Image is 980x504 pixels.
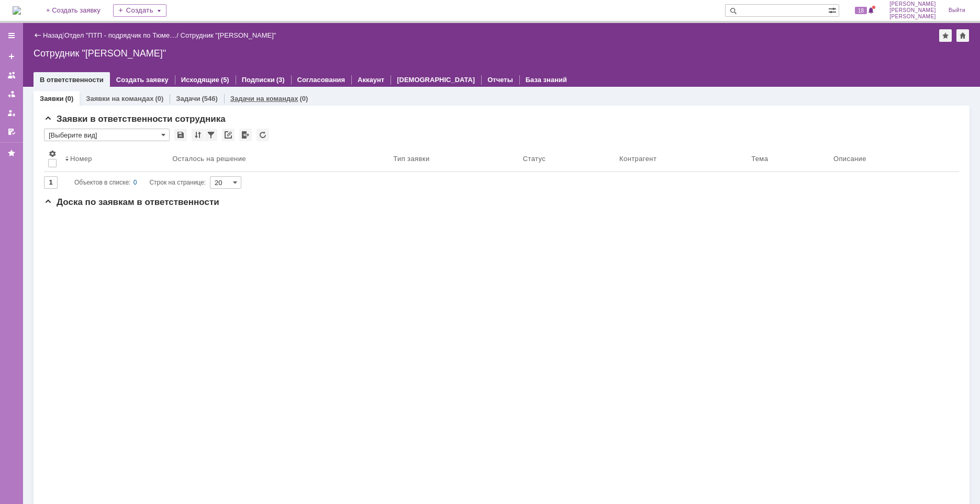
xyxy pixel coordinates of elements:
[40,76,104,84] a: В ответственности
[276,76,285,84] div: (3)
[3,86,20,102] a: Заявки в моей ответственности
[13,6,21,15] a: Перейти на домашнюю страницу
[222,129,235,141] div: Скопировать ссылку на список
[487,76,513,84] a: Отчеты
[168,145,389,172] th: Осталось на решение
[300,95,308,102] div: (0)
[523,155,545,163] div: Статус
[48,150,57,158] span: Настройки
[855,7,867,14] span: 18
[174,129,187,141] div: Сохранить вид
[40,95,63,102] a: Заявки
[74,179,130,186] span: Объектов в списке:
[155,95,163,102] div: (0)
[889,14,936,20] span: [PERSON_NAME]
[43,31,62,39] a: Назад
[393,155,429,163] div: Тип заявки
[833,155,866,163] div: Описание
[358,76,384,84] a: Аккаунт
[74,176,206,189] i: Строк на странице:
[389,145,519,172] th: Тип заявки
[64,31,181,39] div: /
[221,76,229,84] div: (5)
[44,197,219,207] span: Доска по заявкам в ответственности
[956,29,969,42] div: Сделать домашней страницей
[44,114,226,124] span: Заявки в ответственности сотрудника
[202,95,217,102] div: (546)
[34,48,970,59] div: Сотрудник "[PERSON_NAME]"
[62,31,64,39] div: |
[13,6,21,15] img: logo
[242,76,275,84] a: Подписки
[3,123,20,140] a: Мои согласования
[615,145,747,172] th: Контрагент
[3,105,20,121] a: Мои заявки
[297,76,346,84] a: Согласования
[889,1,936,7] span: [PERSON_NAME]
[65,95,73,102] div: (0)
[192,129,204,141] div: Сортировка...
[64,31,177,39] a: Отдел "ПТП - подрядчик по Тюме…
[239,129,252,141] div: Экспорт списка
[828,5,839,15] span: Расширенный поиск
[257,129,269,141] div: Обновлять список
[181,76,219,84] a: Исходящие
[751,155,768,163] div: Тема
[747,145,829,172] th: Тема
[526,76,567,84] a: База знаний
[133,176,137,189] div: 0
[3,48,20,65] a: Создать заявку
[519,145,615,172] th: Статус
[113,4,166,17] div: Создать
[889,7,936,14] span: [PERSON_NAME]
[176,95,200,102] a: Задачи
[619,155,656,163] div: Контрагент
[205,129,217,141] div: Фильтрация...
[939,29,952,42] div: Добавить в избранное
[70,155,92,163] div: Номер
[397,76,475,84] a: [DEMOGRAPHIC_DATA]
[116,76,169,84] a: Создать заявку
[61,145,168,172] th: Номер
[230,95,298,102] a: Задачи на командах
[181,31,276,39] div: Сотрудник "[PERSON_NAME]"
[3,67,20,84] a: Заявки на командах
[172,155,246,163] div: Осталось на решение
[86,95,153,102] a: Заявки на командах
